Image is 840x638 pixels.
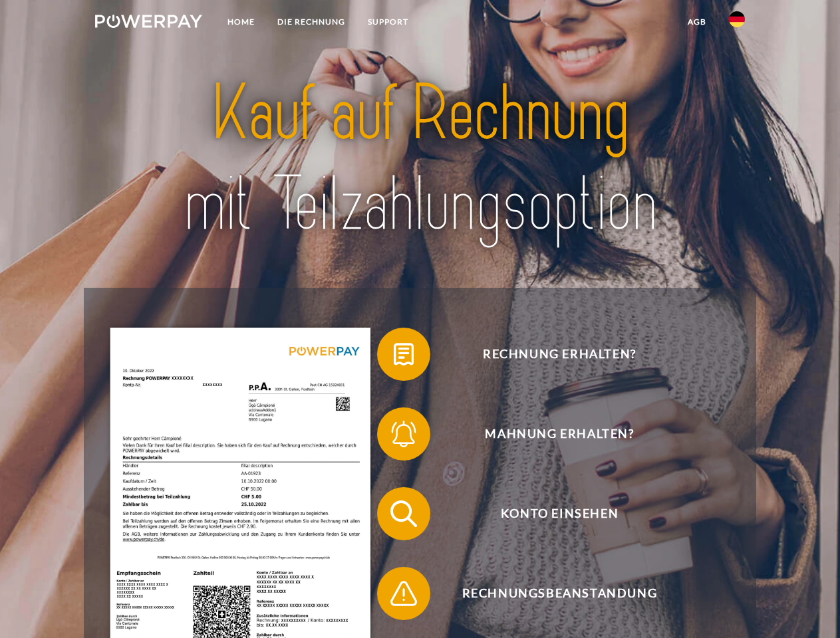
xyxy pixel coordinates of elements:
img: qb_search.svg [387,497,420,530]
a: Home [216,10,266,34]
img: qb_bill.svg [387,338,420,371]
span: Rechnungsbeanstandung [396,567,722,620]
a: SUPPORT [356,10,420,34]
span: Rechnung erhalten? [396,328,722,381]
span: Mahnung erhalten? [396,407,722,461]
a: DIE RECHNUNG [266,10,356,34]
span: Konto einsehen [396,487,722,540]
a: agb [676,10,718,34]
button: Rechnung erhalten? [377,328,723,381]
button: Konto einsehen [377,487,723,540]
button: Mahnung erhalten? [377,407,723,461]
img: qb_warning.svg [387,577,420,610]
img: title-powerpay_de.svg [127,64,713,255]
button: Rechnungsbeanstandung [377,567,723,620]
img: qb_bell.svg [387,417,420,451]
img: logo-powerpay-white.svg [95,15,202,28]
img: de [729,11,745,27]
